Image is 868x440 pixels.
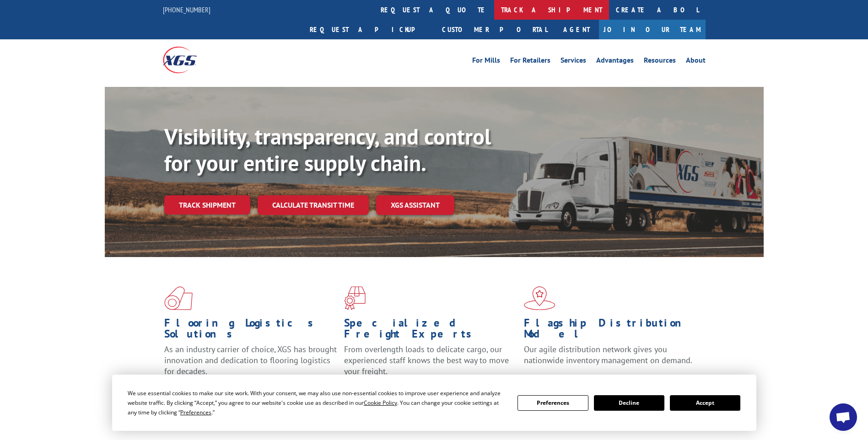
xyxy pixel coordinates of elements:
img: xgs-icon-focused-on-flooring-red [344,286,366,310]
a: For Retailers [510,57,550,67]
a: Agent [554,20,599,39]
a: Resources [644,57,676,67]
button: Accept [670,395,740,411]
span: Cookie Policy [364,399,397,407]
div: Cookie Consent Prompt [112,375,756,431]
div: Open chat [830,403,857,431]
a: Track shipment [164,195,250,215]
h1: Flagship Distribution Model [524,317,697,344]
img: xgs-icon-total-supply-chain-intelligence-red [164,286,193,310]
a: Customer Portal [435,20,554,39]
p: From overlength loads to delicate cargo, our experienced staff knows the best way to move your fr... [344,344,517,385]
a: Calculate transit time [258,195,369,215]
h1: Specialized Freight Experts [344,317,517,344]
a: About [686,57,706,67]
span: As an industry carrier of choice, XGS has brought innovation and dedication to flooring logistics... [164,344,337,376]
span: Preferences [180,408,211,416]
h1: Flooring Logistics Solutions [164,317,337,344]
b: Visibility, transparency, and control for your entire supply chain. [164,122,491,177]
a: Services [561,57,586,67]
a: Request a pickup [303,20,435,39]
a: Advantages [596,57,634,67]
a: For Mills [472,57,500,67]
a: [PHONE_NUMBER] [163,5,210,14]
span: Our agile distribution network gives you nationwide inventory management on demand. [524,344,692,365]
a: Learn More > [524,374,638,385]
img: xgs-icon-flagship-distribution-model-red [524,286,555,310]
div: We use essential cookies to make our site work. With your consent, we may also use non-essential ... [128,388,507,417]
a: XGS ASSISTANT [376,195,454,215]
button: Preferences [518,395,588,411]
a: Join Our Team [599,20,706,39]
button: Decline [594,395,664,411]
